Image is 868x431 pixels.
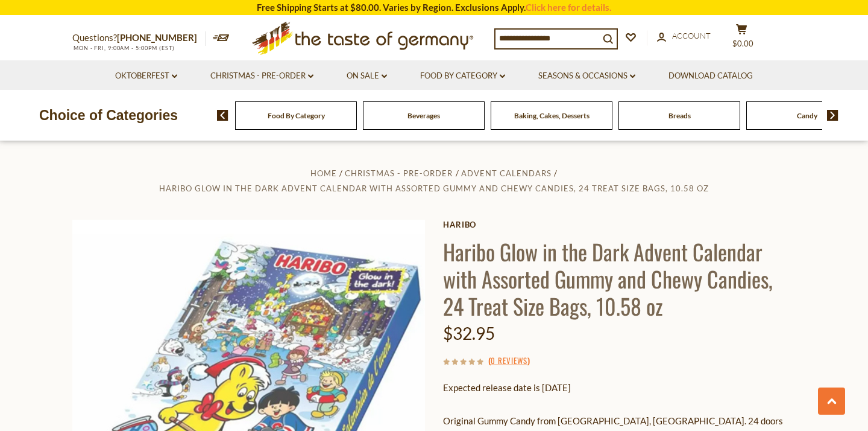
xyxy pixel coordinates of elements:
[347,69,387,83] a: On Sale
[488,354,530,366] span: ( )
[420,69,505,83] a: Food By Category
[668,69,753,83] a: Download Catalog
[117,32,197,43] a: [PHONE_NUMBER]
[443,238,796,319] h1: Haribo Glow in the Dark Advent Calendar with Assorted Gummy and Chewy Candies, 24 Treat Size Bags...
[115,69,177,83] a: Oktoberfest
[210,69,313,83] a: Christmas - PRE-ORDER
[657,30,711,43] a: Account
[514,111,590,120] a: Baking, Cakes, Desserts
[538,69,635,83] a: Seasons & Occasions
[217,110,228,121] img: previous arrow
[443,220,796,229] a: Haribo
[672,31,711,40] span: Account
[461,168,552,178] a: Advent Calendars
[668,111,691,120] a: Breads
[159,184,709,193] a: Haribo Glow in the Dark Advent Calendar with Assorted Gummy and Chewy Candies, 24 Treat Size Bags...
[827,110,838,121] img: next arrow
[72,30,206,46] p: Questions?
[268,111,325,120] a: Food By Category
[72,45,175,51] span: MON - FRI, 9:00AM - 5:00PM (EST)
[526,2,611,13] a: Click here for details.
[443,380,796,395] p: Expected release date is [DATE]
[310,168,337,178] a: Home
[732,39,753,48] span: $0.00
[443,323,495,343] span: $32.95
[797,111,817,120] a: Candy
[491,354,527,368] a: 0 Reviews
[345,168,453,178] a: Christmas - PRE-ORDER
[723,24,759,54] button: $0.00
[407,111,440,120] a: Beverages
